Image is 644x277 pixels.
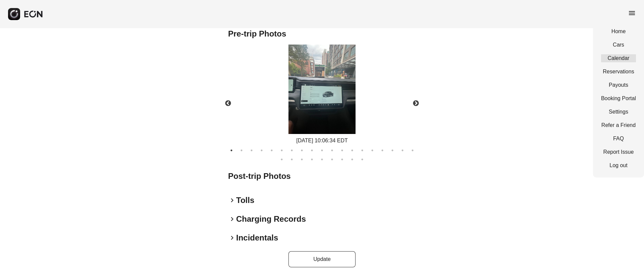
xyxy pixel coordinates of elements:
[228,147,235,154] button: 1
[236,232,278,243] h2: Incidentals
[601,27,636,36] a: Home
[601,121,636,129] a: Refer a Friend
[228,234,236,242] span: keyboard_arrow_right
[601,161,636,169] a: Log out
[258,147,265,154] button: 4
[349,156,356,163] button: 27
[399,147,406,154] button: 18
[309,147,315,154] button: 9
[404,92,428,115] button: Next
[601,94,636,102] a: Booking Portal
[601,54,636,62] a: Calendar
[359,147,366,154] button: 14
[288,147,295,154] button: 7
[601,148,636,156] a: Report Issue
[216,92,240,115] button: Previous
[309,156,315,163] button: 23
[238,147,245,154] button: 2
[236,214,306,224] h2: Charging Records
[228,196,236,204] span: keyboard_arrow_right
[268,147,275,154] button: 5
[278,156,285,163] button: 20
[409,147,416,154] button: 19
[628,9,636,17] span: menu
[369,147,376,154] button: 15
[389,147,396,154] button: 17
[349,147,356,154] button: 13
[299,147,305,154] button: 8
[278,147,285,154] button: 6
[359,156,366,163] button: 28
[601,81,636,89] a: Payouts
[329,147,335,154] button: 11
[236,195,254,206] h2: Tolls
[601,68,636,76] a: Reservations
[329,156,335,163] button: 25
[339,156,345,163] button: 26
[228,28,416,39] h2: Pre-trip Photos
[319,147,325,154] button: 10
[601,135,636,143] a: FAQ
[319,156,325,163] button: 24
[601,41,636,49] a: Cars
[288,137,356,145] div: [DATE] 10:06:34 EDT
[288,45,356,134] img: https://fastfleet.me/rails/active_storage/blobs/redirect/eyJfcmFpbHMiOnsibWVzc2FnZSI6IkJBaHBBNDA1...
[379,147,386,154] button: 16
[601,108,636,116] a: Settings
[228,215,236,223] span: keyboard_arrow_right
[288,251,356,267] button: Update
[339,147,345,154] button: 12
[288,156,295,163] button: 21
[299,156,305,163] button: 22
[228,171,416,182] h2: Post-trip Photos
[248,147,255,154] button: 3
